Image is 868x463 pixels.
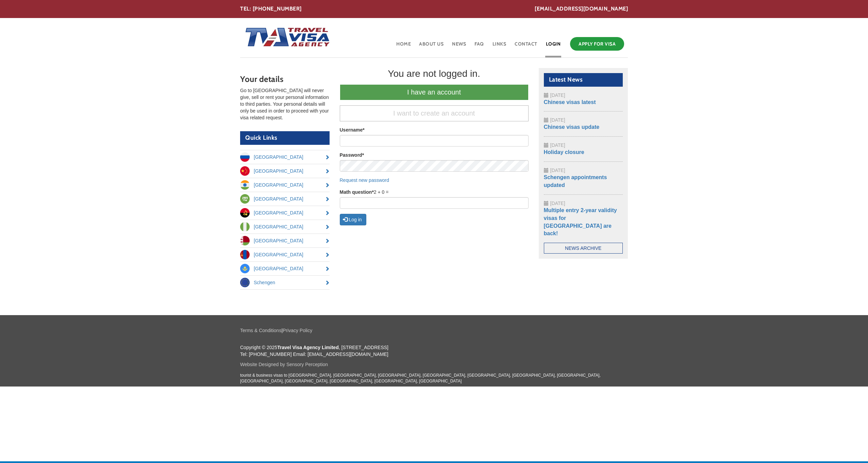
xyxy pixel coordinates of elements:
[451,35,467,57] a: News
[340,68,529,80] div: You are not logged in.
[240,373,628,384] p: tourist & business visas to [GEOGRAPHIC_DATA], [GEOGRAPHIC_DATA], [GEOGRAPHIC_DATA], [GEOGRAPHIC_...
[340,152,364,158] label: Password
[418,35,444,57] a: About Us
[544,174,607,188] a: Schengen appointments updated
[492,35,507,57] a: Links
[340,84,529,100] a: I have an account
[544,73,623,87] h2: Latest News
[544,207,617,237] a: Multiple entry 2-year validity visas for [GEOGRAPHIC_DATA] are back!
[283,328,312,333] a: Privacy Policy
[240,164,330,178] a: [GEOGRAPHIC_DATA]
[240,262,330,275] a: [GEOGRAPHIC_DATA]
[240,248,330,261] a: [GEOGRAPHIC_DATA]
[514,35,538,57] a: Contact
[240,328,281,333] a: Terms & Conditions
[240,234,330,247] a: [GEOGRAPHIC_DATA]
[240,362,328,367] a: Website Designed by Sensory Perception
[544,99,596,105] a: Chinese visas latest
[240,327,628,334] p: |
[240,75,330,84] h3: Your details
[550,142,565,148] span: [DATE]
[240,192,330,206] a: [GEOGRAPHIC_DATA]
[340,214,366,225] button: Log in
[570,37,624,51] a: Apply for Visa
[277,345,339,350] strong: Travel Visa Agency Limited
[535,5,628,13] a: [EMAIL_ADDRESS][DOMAIN_NAME]
[240,178,330,192] a: [GEOGRAPHIC_DATA]
[362,152,364,158] span: This field is required.
[240,5,628,13] div: TEL: [PHONE_NUMBER]
[544,243,623,254] a: News Archive
[363,127,364,133] span: This field is required.
[372,189,373,195] span: This field is required.
[240,150,330,164] a: [GEOGRAPHIC_DATA]
[340,177,389,183] a: Request new password
[240,21,331,55] img: Home
[240,220,330,234] a: [GEOGRAPHIC_DATA]
[550,168,565,173] span: [DATE]
[545,35,562,57] a: Login
[550,201,565,206] span: [DATE]
[240,276,330,289] a: Schengen
[340,126,365,133] label: Username
[340,189,529,209] div: 2 + 0 =
[474,35,485,57] a: FAQ
[550,117,565,123] span: [DATE]
[340,105,529,121] a: I want to create an account
[544,149,584,155] a: Holiday closure
[240,344,628,358] p: Copyright © 2025 , [STREET_ADDRESS] Tel: [PHONE_NUMBER] Email: [EMAIL_ADDRESS][DOMAIN_NAME]
[340,189,374,195] label: Math question
[240,87,330,121] p: Go to [GEOGRAPHIC_DATA] will never give, sell or rent your personal information to third parties....
[550,92,565,98] span: [DATE]
[240,206,330,220] a: [GEOGRAPHIC_DATA]
[396,35,412,57] a: Home
[544,124,600,130] a: Chinese visas update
